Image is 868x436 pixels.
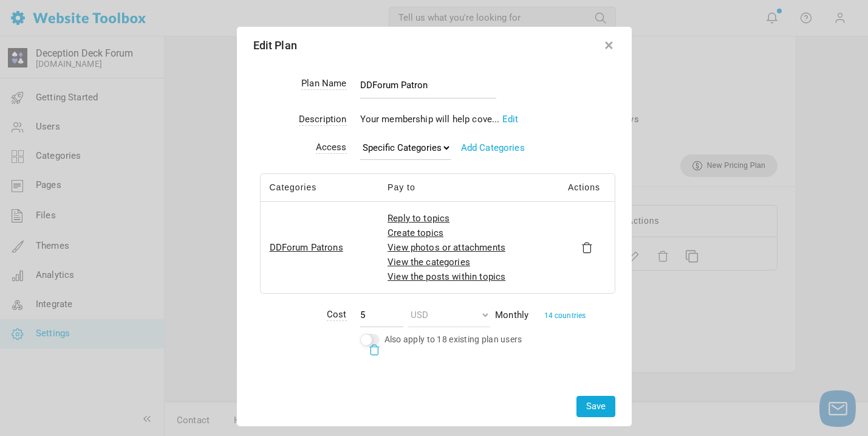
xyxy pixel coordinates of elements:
[360,114,500,125] span: Your membership will help cove...
[327,309,347,321] span: Cost
[368,344,377,352] a: Delete Term
[301,78,346,90] span: Plan Name
[384,334,522,344] label: Also apply to 18 existing plan users
[253,37,579,54] span: Edit Plan
[388,257,470,268] a: View the categories
[316,142,347,154] span: Access
[388,271,505,282] a: View the posts within topics
[299,114,347,126] span: Description
[388,227,443,238] a: Create topics
[495,308,533,322] span: Monthly
[461,142,525,153] a: Add Categories
[388,242,505,253] a: View photos or attachments
[502,114,519,125] a: Edit
[378,174,553,201] td: Pay to
[388,213,449,224] a: Reply to topics
[261,174,379,201] td: Categories
[581,241,589,250] a: Remove Pay To
[576,396,615,417] button: Save
[270,242,343,253] a: DDForum Patrons
[541,310,589,321] a: 14 countries
[554,174,615,201] td: Actions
